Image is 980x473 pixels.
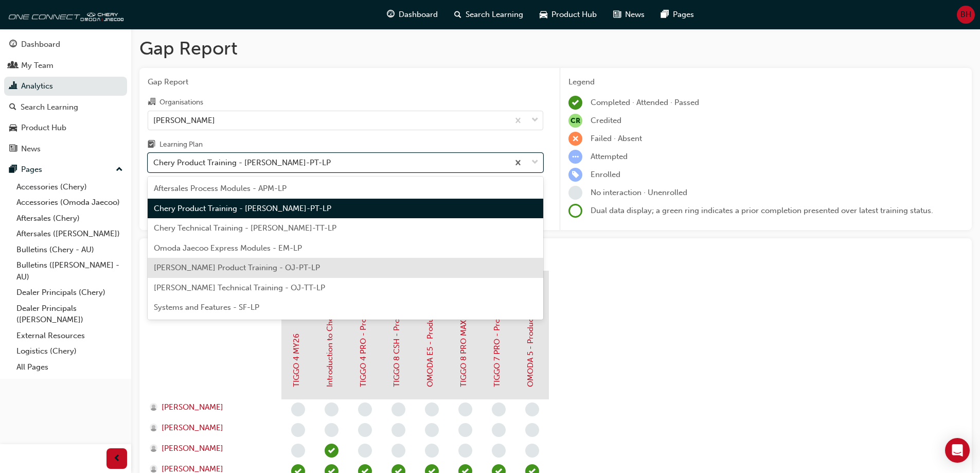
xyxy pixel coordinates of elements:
a: My Team [4,56,127,75]
span: Failed · Absent [591,134,642,143]
span: Dual data display; a green ring indicates a prior completion presented over latest training status. [591,206,933,215]
span: learningRecordVerb_FAIL-icon [568,132,582,146]
span: pages-icon [9,165,17,174]
span: Gap Report [148,76,543,88]
span: News [625,9,645,21]
div: Learning Plan [159,139,203,150]
a: TIGGO 8 PRO MAX - Product [459,284,468,387]
a: Logistics (Chery) [12,343,127,359]
span: learningRecordVerb_NONE-icon [458,444,472,458]
span: learningRecordVerb_NONE-icon [525,444,539,458]
span: Product Hub [551,9,597,21]
span: Completed · Attended · Passed [591,98,699,107]
span: Search Learning [466,9,523,21]
span: learningRecordVerb_NONE-icon [358,423,372,437]
span: null-icon [568,114,582,128]
a: External Resources [12,328,127,344]
h1: Gap Report [139,37,972,60]
div: Product Hub [21,122,66,134]
a: [PERSON_NAME] [150,422,272,434]
button: Pages [4,160,127,179]
span: learningRecordVerb_NONE-icon [568,186,582,200]
a: TIGGO 7 PRO - Product [492,303,502,387]
span: learningRecordVerb_NONE-icon [291,423,305,437]
span: organisation-icon [148,98,155,107]
a: OMODA E5 - Product [425,311,435,387]
span: learningRecordVerb_NONE-icon [391,444,405,458]
div: News [21,143,41,155]
div: My Team [21,60,54,72]
span: learningRecordVerb_ENROLL-icon [568,168,582,182]
a: pages-iconPages [653,4,702,25]
a: Accessories (Chery) [12,179,127,195]
a: Bulletins (Chery - AU) [12,242,127,258]
a: Analytics [4,77,127,96]
a: All Pages [12,359,127,375]
span: learningRecordVerb_NONE-icon [425,423,439,437]
a: Dealer Principals (Chery) [12,285,127,301]
span: learningRecordVerb_COMPLETE-icon [568,96,582,110]
span: [PERSON_NAME] Product Training - OJ-PT-LP [154,263,320,272]
span: learningRecordVerb_NONE-icon [325,402,338,416]
span: learningRecordVerb_NONE-icon [525,423,539,437]
a: Dealer Principals ([PERSON_NAME]) [12,301,127,328]
span: pages-icon [661,8,669,21]
a: search-iconSearch Learning [446,4,531,25]
div: Open Intercom Messenger [945,438,970,463]
span: chart-icon [9,82,17,91]
span: learningRecordVerb_NONE-icon [458,402,472,416]
span: learningRecordVerb_NONE-icon [358,444,372,458]
a: Bulletins ([PERSON_NAME] - AU) [12,257,127,285]
a: Dashboard [4,35,127,54]
span: learningRecordVerb_NONE-icon [325,423,338,437]
span: Chery Technical Training - [PERSON_NAME]-TT-LP [154,223,336,233]
span: car-icon [540,8,547,21]
span: learningRecordVerb_NONE-icon [425,402,439,416]
span: search-icon [9,103,16,112]
div: [PERSON_NAME] [153,114,215,126]
span: Enrolled [591,170,620,179]
span: learningRecordVerb_ATTEMPT-icon [568,150,582,164]
span: [PERSON_NAME] Technical Training - OJ-TT-LP [154,283,325,292]
a: TIGGO 8 CSH - Product [392,303,401,387]
a: Introduction to Chery [325,310,334,387]
div: Chery Product Training - [PERSON_NAME]-PT-LP [153,157,331,169]
a: Aftersales (Chery) [12,211,127,226]
span: learningRecordVerb_NONE-icon [492,402,506,416]
span: Dashboard [399,9,438,21]
span: Systems and Features - SF-LP [154,303,259,312]
span: learningRecordVerb_NONE-icon [391,402,405,416]
span: Attempted [591,152,628,161]
a: guage-iconDashboard [379,4,446,25]
a: OMODA 5 - Product [526,316,535,387]
span: Credited [591,116,621,125]
span: search-icon [454,8,461,21]
div: Pages [21,164,42,176]
span: learningRecordVerb_NONE-icon [492,444,506,458]
img: oneconnect [5,4,123,25]
span: Pages [673,9,694,21]
span: No interaction · Unenrolled [591,188,687,197]
span: learningRecordVerb_NONE-icon [492,423,506,437]
span: guage-icon [387,8,395,21]
span: guage-icon [9,40,17,49]
button: DashboardMy TeamAnalyticsSearch LearningProduct HubNews [4,33,127,160]
span: up-icon [116,163,123,177]
div: Legend [568,76,964,88]
a: car-iconProduct Hub [531,4,605,25]
a: TIGGO 4 PRO - Product [359,302,368,387]
span: learningRecordVerb_NONE-icon [358,402,372,416]
span: prev-icon [113,452,121,465]
span: BH [960,9,971,21]
span: news-icon [613,8,621,21]
a: News [4,139,127,159]
button: BH [957,6,975,24]
span: Aftersales Process Modules - APM-LP [154,184,287,193]
span: car-icon [9,124,17,133]
span: people-icon [9,61,17,71]
span: learningRecordVerb_COMPLETE-icon [325,444,338,458]
span: learningplan-icon [148,141,155,150]
div: Search Learning [21,101,78,113]
span: Chery Product Training - [PERSON_NAME]-PT-LP [154,204,331,213]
